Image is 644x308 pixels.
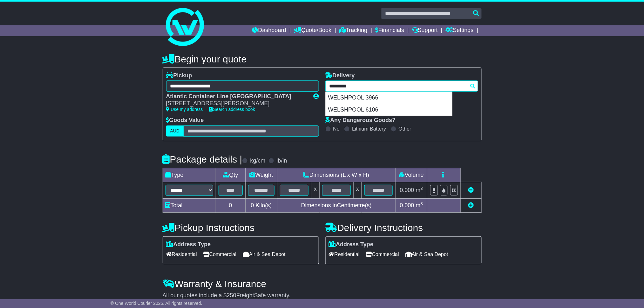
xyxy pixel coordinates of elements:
label: kg/cm [250,157,265,164]
label: Goods Value [166,117,204,124]
sup: 3 [421,201,423,206]
td: Volume [396,168,427,182]
div: WELSHPOOL 3966 [326,92,452,104]
a: Tracking [339,25,367,36]
a: Quote/Book [294,25,331,36]
a: Settings [446,25,474,36]
a: Dashboard [252,25,286,36]
a: Support [412,25,438,36]
typeahead: Please provide city [325,80,478,92]
label: Other [399,126,411,132]
td: Dimensions in Centimetre(s) [277,198,396,212]
label: Lithium Battery [352,126,386,132]
td: 0 [216,198,245,212]
span: m [416,187,423,193]
span: Air & Sea Depot [405,249,448,259]
label: Pickup [166,72,192,79]
sup: 3 [421,186,423,191]
span: Residential [329,249,360,259]
td: x [353,182,362,198]
label: Delivery [325,72,355,79]
span: 0 [251,202,254,209]
td: Qty [216,168,245,182]
td: Dimensions (L x W x H) [277,168,396,182]
div: Atlantic Container Line [GEOGRAPHIC_DATA] [166,93,307,100]
td: Kilo(s) [245,198,277,212]
a: Remove this item [468,187,474,193]
span: Commercial [203,249,236,259]
td: Type [163,168,216,182]
span: © One World Courier 2025. All rights reserved. [111,301,202,306]
span: m [416,202,423,209]
a: Search address book [209,107,255,112]
span: 0.000 [400,187,414,193]
h4: Package details | [163,154,242,164]
label: AUD [166,125,184,137]
td: Weight [245,168,277,182]
h4: Begin your quote [163,54,482,64]
span: 0.000 [400,202,414,209]
a: Financials [375,25,404,36]
span: Commercial [366,249,399,259]
div: WELSHPOOL 6106 [326,104,452,116]
td: Total [163,198,216,212]
a: Use my address [166,107,203,112]
label: Address Type [166,241,211,248]
span: Air & Sea Depot [243,249,286,259]
h4: Pickup Instructions [163,222,319,233]
div: All our quotes include a $ FreightSafe warranty. [163,292,482,299]
h4: Warranty & Insurance [163,279,482,289]
label: Any Dangerous Goods? [325,117,396,124]
td: x [311,182,320,198]
a: Add new item [468,202,474,209]
span: Residential [166,249,197,259]
label: Address Type [329,241,374,248]
span: 250 [227,292,236,298]
div: [STREET_ADDRESS][PERSON_NAME] [166,100,307,107]
h4: Delivery Instructions [325,222,482,233]
label: lb/in [276,157,287,164]
label: No [333,126,340,132]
